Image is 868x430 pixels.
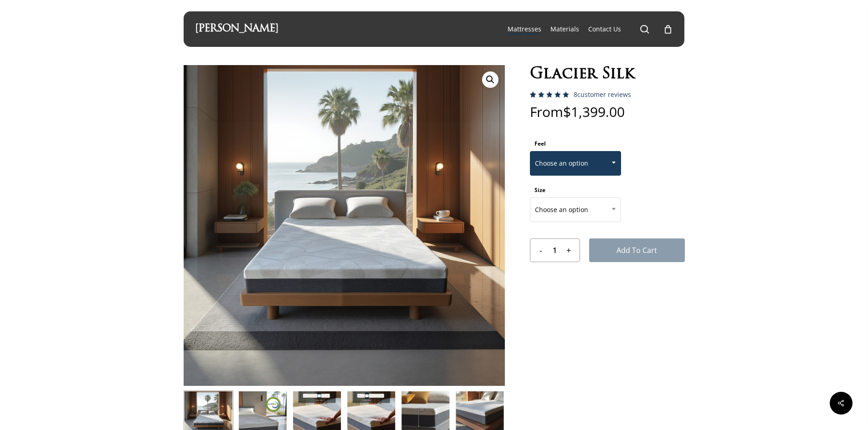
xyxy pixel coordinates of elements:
a: Cart [663,24,673,34]
a: View full-screen image gallery [482,71,498,88]
a: 8customer reviews [574,91,631,98]
nav: Main Menu [503,11,673,47]
span: Choose an option [530,151,621,176]
span: Choose an option [530,154,621,173]
span: Choose an option [530,197,621,222]
div: Rated 5.00 out of 5 [530,91,569,98]
a: Mattresses [508,25,541,34]
span: 8 [530,91,535,106]
span: Rated out of 5 based on customer ratings [530,91,569,136]
span: Choose an option [530,200,621,219]
h1: Glacier Silk [530,65,685,84]
input: Product quantity [546,239,563,262]
span: Mattresses [508,25,541,33]
a: Materials [550,25,579,34]
p: From [530,105,685,137]
span: $ [563,102,571,121]
button: Add to cart [589,238,685,262]
input: - [530,239,546,262]
a: Contact Us [588,25,621,34]
a: [PERSON_NAME] [195,24,278,34]
label: Feel [534,140,546,147]
input: + [564,239,580,262]
label: Size [534,186,545,194]
span: 8 [574,90,577,99]
iframe: Secure express checkout frame [539,273,676,298]
bdi: 1,399.00 [563,102,625,121]
span: Materials [550,25,579,33]
span: Contact Us [588,25,621,33]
